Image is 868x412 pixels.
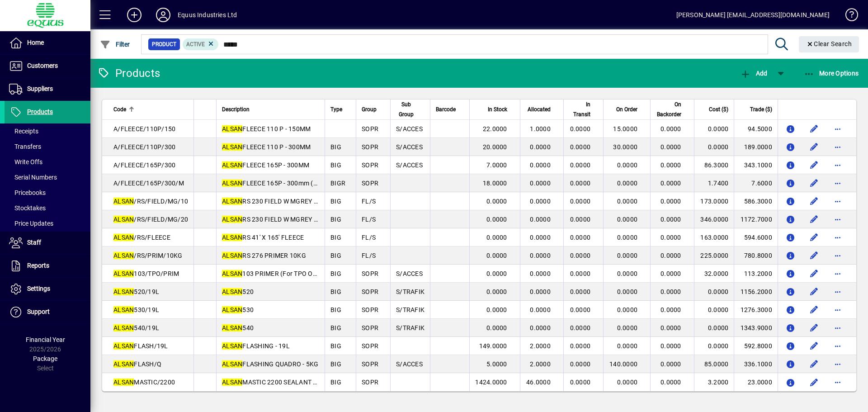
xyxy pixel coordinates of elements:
[660,125,681,133] span: 0.0000
[617,324,638,331] span: 0.0000
[475,379,507,386] span: 1424.0000
[530,270,551,277] span: 0.0000
[617,234,638,241] span: 0.0000
[734,138,778,156] td: 189.0000
[152,40,176,49] span: Product
[436,104,464,114] div: Barcode
[486,306,507,313] span: 0.0000
[750,104,772,114] span: Trade ($)
[526,104,559,114] div: Allocated
[570,360,591,368] span: 0.0000
[486,324,507,331] span: 0.0000
[186,41,205,47] span: Active
[617,216,638,223] span: 0.0000
[807,266,821,281] button: Edit
[222,324,254,331] span: 540
[617,288,638,295] span: 0.0000
[656,99,681,119] span: On Backorder
[120,7,149,23] button: Add
[362,324,378,331] span: SOPR
[660,288,681,295] span: 0.0000
[570,143,591,151] span: 0.0000
[694,138,734,156] td: 0.0000
[222,342,290,350] span: FLASHING - 19L
[570,252,591,259] span: 0.0000
[483,180,507,187] span: 18.0000
[734,156,778,174] td: 343.1000
[27,62,58,69] span: Customers
[5,154,90,170] a: Write Offs
[222,379,242,386] em: ALSAN
[617,270,638,277] span: 0.0000
[660,252,681,259] span: 0.0000
[609,104,646,114] div: On Order
[694,319,734,337] td: 0.0000
[734,373,778,391] td: 23.0000
[694,210,734,228] td: 346.0000
[694,156,734,174] td: 86.3000
[530,288,551,295] span: 0.0000
[570,342,591,350] span: 0.0000
[694,283,734,301] td: 0.0000
[330,143,341,151] span: BIG
[694,373,734,391] td: 3.2000
[222,125,242,133] em: ALSAN
[330,198,341,205] span: BIG
[616,104,637,114] span: On Order
[222,252,306,259] span: RS 276 PRIMER 10KG
[660,198,681,205] span: 0.0000
[362,379,378,386] span: SOPR
[362,306,378,313] span: SOPR
[330,104,342,114] span: Type
[330,234,341,241] span: BIG
[97,66,160,81] div: Products
[660,342,681,350] span: 0.0000
[113,324,134,331] em: ALSAN
[617,379,638,386] span: 0.0000
[9,143,41,150] span: Transfers
[113,216,134,223] em: ALSAN
[330,342,341,350] span: BIG
[27,285,50,292] span: Settings
[5,200,90,216] a: Stocktakes
[609,360,637,368] span: 140.0000
[330,216,341,223] span: BIG
[396,99,425,119] div: Sub Group
[530,198,551,205] span: 0.0000
[830,194,845,208] button: More options
[570,161,591,169] span: 0.0000
[530,324,551,331] span: 0.0000
[830,248,845,263] button: More options
[660,270,681,277] span: 0.0000
[5,185,90,200] a: Pricebooks
[330,252,341,259] span: BIG
[362,125,378,133] span: SOPR
[222,234,304,241] span: RS 41' X 165' FLEECE
[222,161,242,169] em: ALSAN
[396,161,423,169] span: S/ACCES
[222,198,242,205] em: ALSAN
[475,104,515,114] div: In Stock
[570,288,591,295] span: 0.0000
[530,342,551,350] span: 2.0000
[530,252,551,259] span: 0.0000
[613,125,637,133] span: 15.0000
[5,301,90,323] a: Support
[570,216,591,223] span: 0.0000
[526,379,551,386] span: 46.0000
[570,324,591,331] span: 0.0000
[5,32,90,54] a: Home
[830,321,845,335] button: More options
[486,288,507,295] span: 0.0000
[113,125,175,133] span: A/FLEECE/110P/150
[570,198,591,205] span: 0.0000
[830,122,845,136] button: More options
[807,140,821,154] button: Edit
[113,198,134,205] em: ALSAN
[734,319,778,337] td: 1343.9000
[694,228,734,246] td: 163.0000
[613,143,637,151] span: 30.0000
[734,192,778,210] td: 586.3000
[362,104,377,114] span: Group
[660,306,681,313] span: 0.0000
